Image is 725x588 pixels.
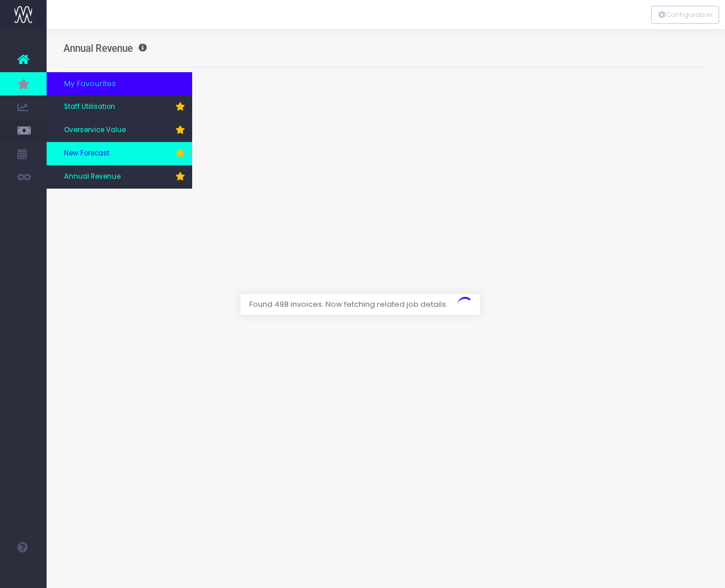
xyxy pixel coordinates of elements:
[47,95,192,119] a: Staff Utilisation
[47,142,192,165] a: New Forecast
[64,172,121,182] span: Annual Revenue
[64,125,126,136] span: Overservice Value
[241,294,457,315] span: Found 498 invoices. Now fetching related job details.
[651,6,719,24] div: Vertical button group
[15,565,32,582] img: images/default_profile_image.png
[47,119,192,142] a: Overservice Value
[64,102,115,112] span: Staff Utilisation
[64,78,116,90] span: My Favourites
[651,6,719,24] button: Configuration
[47,165,192,189] a: Annual Revenue
[64,148,109,159] span: New Forecast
